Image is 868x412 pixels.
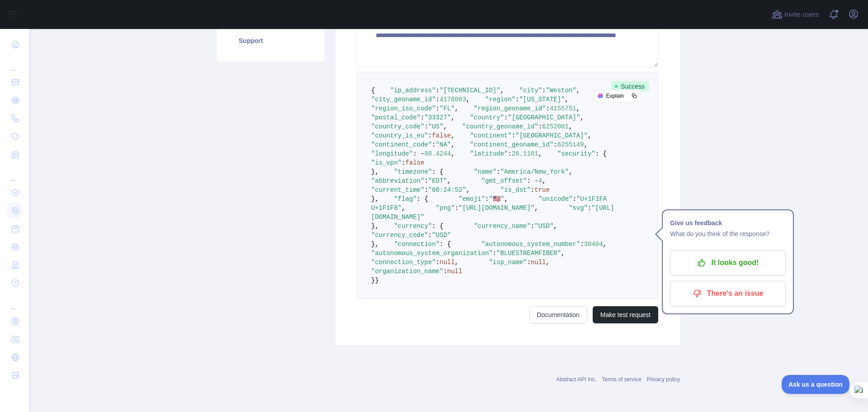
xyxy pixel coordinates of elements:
p: There's an issue [677,286,779,301]
span: , [569,168,572,175]
span: , [546,259,550,266]
span: "USD" [432,232,451,239]
span: , [576,105,580,112]
span: "longitude" [371,150,413,157]
span: "currency_name" [474,223,531,230]
span: : { [432,168,443,175]
span: "security" [557,150,595,157]
span: , [588,132,591,139]
span: "name" [474,168,496,175]
span: , [466,186,470,194]
span: : [420,114,424,121]
span: "33327" [425,114,451,121]
span: : [425,177,428,185]
span: : [546,105,550,112]
span: : [531,223,534,230]
span: "is_vpn" [371,159,401,166]
span: "FL" [439,105,455,112]
span: , [443,123,447,130]
span: "country_is_eu" [371,132,428,139]
span: 4178003 [439,96,466,103]
span: 80.4244 [425,150,451,157]
span: "[GEOGRAPHIC_DATA]" [508,114,580,121]
span: "isp_name" [489,259,527,266]
span: "Weston" [546,87,576,94]
span: : [455,204,458,212]
span: : [580,241,584,248]
span: "continent" [470,132,511,139]
span: : [401,159,405,166]
span: "country" [470,114,504,121]
span: : [436,259,439,266]
span: : [588,204,591,212]
span: "city_geoname_id" [371,96,436,103]
span: "[TECHNICAL_ID]" [439,87,500,94]
span: : { [417,195,428,203]
span: "America/New_York" [500,168,569,175]
span: "abbreviation" [371,177,425,185]
span: 26.1101 [512,150,538,157]
span: "city" [519,87,542,94]
span: , [504,195,508,203]
span: : { [432,223,443,230]
a: Documentation [529,306,587,323]
span: : { [595,150,607,157]
span: true [534,186,550,194]
span: "gmt_offset" [481,177,527,185]
span: : [531,186,534,194]
button: It looks good! [670,250,786,275]
span: 6255149 [557,141,584,148]
span: "continent_geoname_id" [470,141,553,148]
span: } [375,277,378,284]
span: "08:24:52" [428,186,466,194]
span: Success [611,81,649,92]
span: "timezone" [394,168,432,175]
span: "[GEOGRAPHIC_DATA]" [515,132,588,139]
p: What do you think of the response? [670,228,786,239]
span: : [515,96,519,103]
span: , [565,96,569,103]
span: , [576,87,580,94]
a: Terms of service [602,376,641,383]
div: ... [7,54,22,72]
span: } [371,277,375,284]
span: "organization_name" [371,268,443,275]
span: "country_geoname_id" [462,123,538,130]
span: , [451,150,454,157]
span: "svg" [569,204,588,212]
span: null [447,268,462,275]
span: false [432,132,451,139]
span: : [496,168,500,175]
span: : [553,141,557,148]
span: "is_dst" [500,186,531,194]
span: , [500,87,504,94]
span: "connection_type" [371,259,436,266]
span: : [428,232,432,239]
span: "region" [485,96,515,103]
span: , [538,150,542,157]
span: : [538,123,542,130]
span: : [504,114,508,121]
span: "[URL][DOMAIN_NAME]" [458,204,534,212]
span: : [573,195,576,203]
span: 4 [538,177,542,185]
span: "🇺🇸" [489,195,505,203]
span: , [534,204,538,212]
span: , [603,241,607,248]
span: "png" [436,204,455,212]
div: ... [7,165,22,183]
span: { [371,87,375,94]
button: There's an issue [670,281,786,306]
span: }, [371,241,379,248]
span: "flag" [394,195,416,203]
span: , [580,114,584,121]
span: "currency" [394,223,432,230]
span: }, [371,168,379,175]
span: , [466,96,470,103]
span: "EDT" [428,177,447,185]
span: }, [371,195,379,203]
h1: Give us feedback [670,218,786,228]
span: "connection" [394,241,439,248]
span: "postal_code" [371,114,420,121]
span: , [553,223,557,230]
